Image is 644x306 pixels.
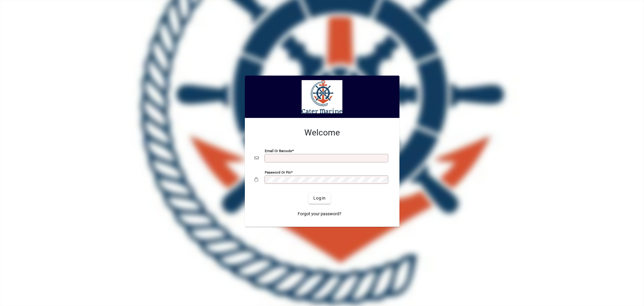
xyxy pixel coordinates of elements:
[313,195,326,201] span: Login
[265,170,291,174] mat-label: Password or Pin
[298,211,341,217] span: Forgot your password?
[255,128,390,138] h2: Welcome
[309,193,331,204] button: Login
[295,209,344,220] a: Forgot your password?
[265,148,292,153] mat-label: Email or Barcode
